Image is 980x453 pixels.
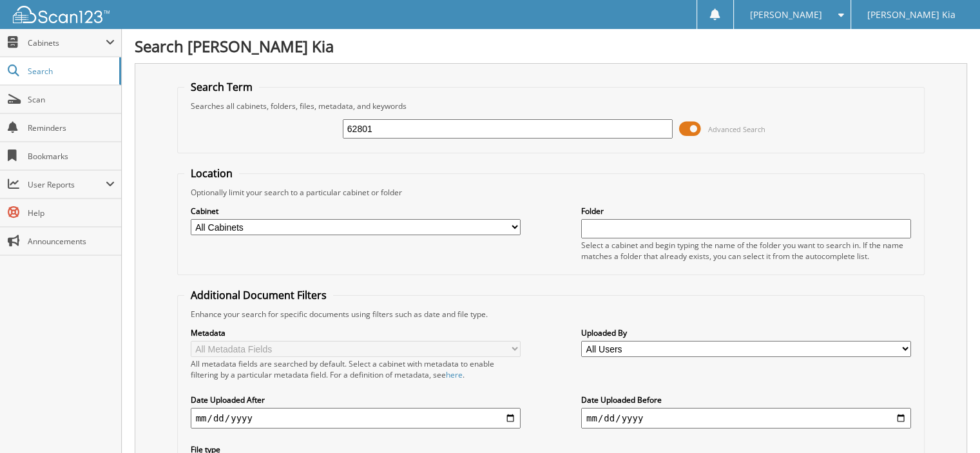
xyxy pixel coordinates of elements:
[867,11,956,19] span: [PERSON_NAME] Kia
[184,288,333,302] legend: Additional Document Filters
[184,187,918,198] div: Optionally limit your search to a particular cabinet or folder
[13,6,110,23] img: scan123-logo-white.svg
[28,151,115,162] span: Bookmarks
[184,166,239,180] legend: Location
[581,394,911,405] label: Date Uploaded Before
[191,327,521,338] label: Metadata
[708,124,765,134] span: Advanced Search
[184,101,918,111] div: Searches all cabinets, folders, files, metadata, and keywords
[28,236,115,247] span: Announcements
[28,179,106,190] span: User Reports
[135,35,967,57] h1: Search [PERSON_NAME] Kia
[750,11,822,19] span: [PERSON_NAME]
[28,66,113,77] span: Search
[28,122,115,133] span: Reminders
[916,391,980,453] iframe: Chat Widget
[191,358,521,380] div: All metadata fields are searched by default. Select a cabinet with metadata to enable filtering b...
[581,408,911,429] input: end
[28,207,115,218] span: Help
[191,394,521,405] label: Date Uploaded After
[581,327,911,338] label: Uploaded By
[446,369,463,380] a: here
[28,94,115,105] span: Scan
[191,408,521,429] input: start
[581,240,911,262] div: Select a cabinet and begin typing the name of the folder you want to search in. If the name match...
[581,206,911,217] label: Folder
[184,309,918,320] div: Enhance your search for specific documents using filters such as date and file type.
[28,37,106,48] span: Cabinets
[184,80,259,94] legend: Search Term
[191,206,521,217] label: Cabinet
